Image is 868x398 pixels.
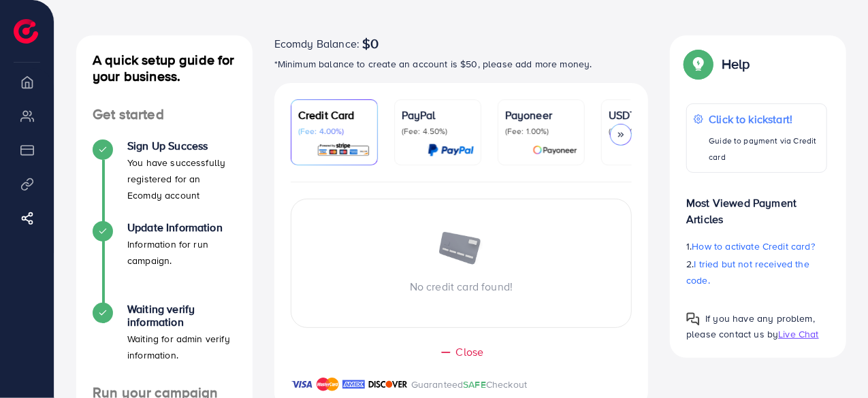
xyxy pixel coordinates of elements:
p: Most Viewed Payment Articles [686,184,827,227]
li: Waiting verify information [76,303,253,384]
span: Live Chat [778,327,818,341]
span: Close [456,344,484,360]
p: Help [722,56,750,72]
p: Waiting for admin verify information. [127,331,236,363]
span: SAFE [463,378,486,391]
p: You have successfully registered for an Ecomdy account [127,154,236,203]
p: USDT [609,107,681,123]
p: PayPal [402,107,474,123]
p: (Fee: 4.50%) [402,126,474,137]
h4: Get started [76,106,253,123]
p: Payoneer [505,107,577,123]
li: Sign Up Success [76,139,253,221]
img: brand [342,376,365,393]
span: Ecomdy Balance: [274,35,359,52]
p: (Fee: 4.00%) [298,126,370,137]
p: Click to kickstart! [709,111,820,127]
p: Guide to payment via Credit card [709,133,820,165]
span: If you have any problem, please contact us by [686,312,815,341]
p: 2. [686,256,827,288]
img: card [428,142,474,158]
h4: Waiting verify information [127,303,236,329]
img: Popup guide [686,312,700,326]
p: No credit card found! [291,278,632,295]
img: logo [14,19,38,44]
img: brand [291,376,313,393]
img: brand [317,376,339,393]
p: 1. [686,238,827,254]
p: (Fee: 1.00%) [505,126,577,137]
img: image [438,232,485,267]
p: (Fee: 0.00%) [609,126,681,137]
p: Guaranteed Checkout [411,376,528,393]
h4: Sign Up Success [127,139,236,152]
img: brand [368,376,408,393]
span: $0 [362,35,379,52]
span: How to activate Credit card? [692,239,815,253]
h4: Update Information [127,221,236,234]
span: I tried but not received the code. [686,257,809,287]
li: Update Information [76,221,253,303]
p: Information for run campaign. [127,236,236,269]
iframe: Chat [810,337,858,388]
img: Popup guide [686,52,711,76]
img: card [317,142,370,158]
img: card [532,142,577,158]
p: Credit Card [298,107,370,123]
h4: A quick setup guide for your business. [76,52,253,84]
p: *Minimum balance to create an account is $50, please add more money. [274,56,649,72]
